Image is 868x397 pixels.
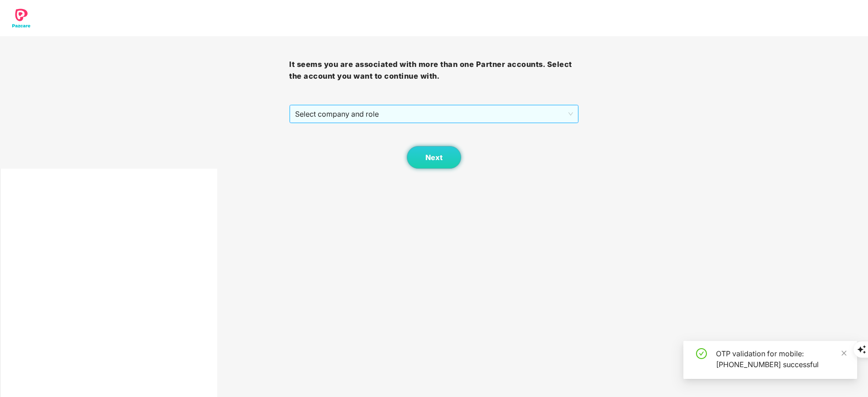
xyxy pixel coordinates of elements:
div: OTP validation for mobile: [PHONE_NUMBER] successful [716,348,846,370]
button: Next [407,146,461,169]
h3: It seems you are associated with more than one Partner accounts. Select the account you want to c... [289,59,578,82]
span: Select company and role [295,105,572,123]
span: check-circle [696,348,707,359]
span: Next [425,153,443,162]
span: close [841,350,847,356]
